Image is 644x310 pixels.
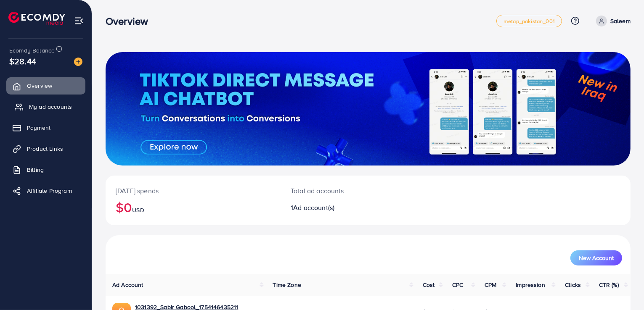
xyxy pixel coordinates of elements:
[116,186,270,196] p: [DATE] spends
[273,281,301,289] span: Time Zone
[74,16,84,26] img: menu
[610,16,631,26] p: Saleem
[27,166,44,174] span: Billing
[608,272,638,304] iframe: Chat
[593,16,631,26] a: Saleem
[423,281,435,289] span: Cost
[132,206,144,214] span: USD
[599,281,619,289] span: CTR (%)
[74,58,82,66] img: image
[9,55,36,67] span: $28.44
[27,81,52,90] span: Overview
[291,204,402,212] h2: 1
[116,199,270,215] h2: $0
[9,46,55,55] span: Ecomdy Balance
[485,281,496,289] span: CPM
[27,187,72,195] span: Affiliate Program
[6,98,85,115] a: My ad accounts
[112,281,143,289] span: Ad Account
[293,203,334,212] span: Ad account(s)
[6,140,85,157] a: Product Links
[27,123,50,132] span: Payment
[6,77,85,94] a: Overview
[452,281,463,289] span: CPC
[516,281,545,289] span: Impression
[496,15,562,27] a: metap_pakistan_001
[106,15,155,27] h3: Overview
[6,182,85,199] a: Affiliate Program
[579,255,614,261] span: New Account
[504,18,555,24] span: metap_pakistan_001
[6,119,85,136] a: Payment
[570,250,622,265] button: New Account
[291,186,402,196] p: Total ad accounts
[27,144,63,153] span: Product Links
[6,161,85,178] a: Billing
[29,102,72,111] span: My ad accounts
[565,281,581,289] span: Clicks
[8,12,65,25] img: logo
